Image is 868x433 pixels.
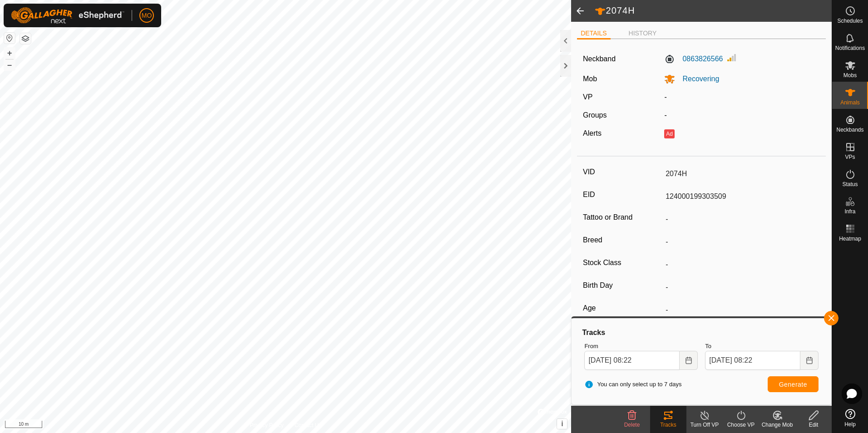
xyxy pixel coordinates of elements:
span: Mobs [843,73,857,78]
label: Tattoo or Brand [583,212,662,223]
span: You can only select up to 7 days [584,380,681,389]
button: – [4,59,15,70]
a: Help [832,405,868,431]
span: VPs [845,154,855,160]
label: Groups [583,111,607,119]
button: Generate [768,376,819,392]
div: Tracks [581,327,822,338]
a: Privacy Policy [250,421,284,429]
div: Choose VP [723,421,759,429]
app-display-virtual-paddock-transition: - [664,93,666,101]
label: Birth Day [583,280,662,291]
span: Notifications [835,45,865,51]
a: Contact Us [295,421,321,429]
div: Edit [795,421,832,429]
li: HISTORY [625,29,661,38]
span: Neckbands [836,127,863,133]
div: Turn Off VP [686,421,723,429]
span: Generate [779,381,807,388]
label: Age [583,302,662,314]
div: Change Mob [759,421,795,429]
label: VP [583,93,592,101]
label: From [584,342,698,351]
label: Neckband [583,54,616,64]
button: Map Layers [20,33,31,44]
span: Recovering [675,75,719,83]
label: VID [583,166,662,178]
img: Gallagher Logo [11,7,124,24]
button: Reset Map [4,33,15,44]
li: DETAILS [577,29,610,39]
label: 0863826566 [664,54,723,64]
button: + [4,48,15,59]
label: EID [583,189,662,201]
button: Choose Date [800,351,819,370]
label: Mob [583,75,597,83]
h2: 2074H [595,5,832,17]
label: To [705,342,819,351]
span: Status [842,182,858,187]
div: - [661,110,824,121]
button: i [557,419,567,429]
button: Choose Date [680,351,698,370]
img: Signal strength [726,52,737,63]
span: Schedules [837,18,863,24]
button: Ad [664,129,674,138]
span: Animals [840,100,860,105]
span: Infra [844,209,855,214]
span: i [561,420,563,428]
label: Breed [583,234,662,246]
span: Delete [624,422,640,428]
span: Heatmap [839,236,861,241]
span: MO [142,11,152,20]
div: Tracks [650,421,686,429]
span: Help [844,422,856,427]
label: Alerts [583,129,602,137]
label: Stock Class [583,257,662,269]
